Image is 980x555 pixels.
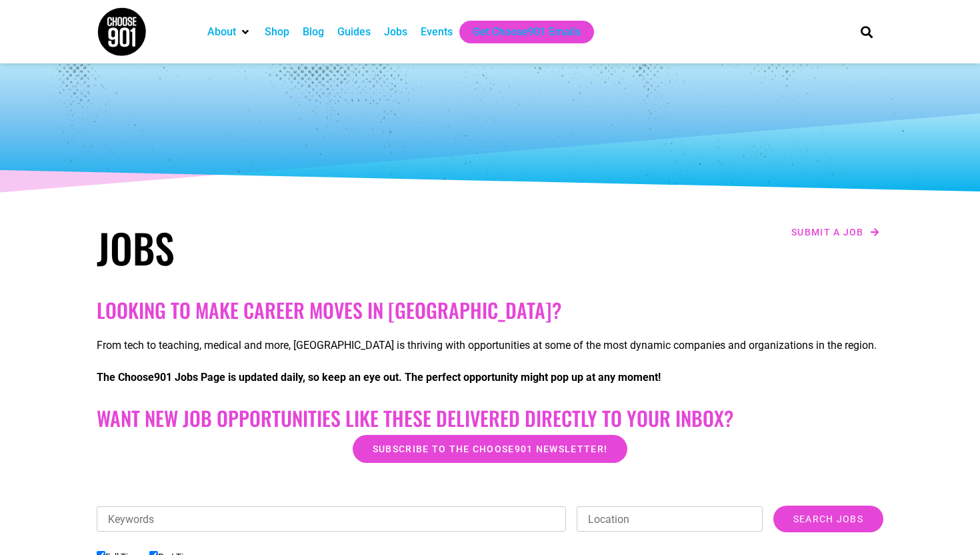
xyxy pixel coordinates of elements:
[856,21,878,43] div: Search
[473,24,581,40] a: Get Choose901 Emails
[353,435,627,463] a: Subscribe to the Choose901 newsletter!
[201,21,258,43] div: About
[97,298,883,322] h2: Looking to make career moves in [GEOGRAPHIC_DATA]?
[97,506,566,532] input: Keywords
[577,506,763,532] input: Location
[265,24,289,40] a: Shop
[421,24,453,40] a: Events
[97,223,483,271] h1: Jobs
[337,24,371,40] a: Guides
[791,227,864,237] span: Submit a job
[787,223,883,241] a: Submit a job
[97,338,883,354] p: From tech to teaching, medical and more, [GEOGRAPHIC_DATA] is thriving with opportunities at some...
[773,506,883,532] input: Search Jobs
[373,444,607,454] span: Subscribe to the Choose901 newsletter!
[303,24,324,40] a: Blog
[97,406,883,430] h2: Want New Job Opportunities like these Delivered Directly to your Inbox?
[384,24,407,40] a: Jobs
[97,371,661,384] strong: The Choose901 Jobs Page is updated daily, so keep an eye out. The perfect opportunity might pop u...
[207,24,236,40] a: About
[201,21,838,43] nav: Main nav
